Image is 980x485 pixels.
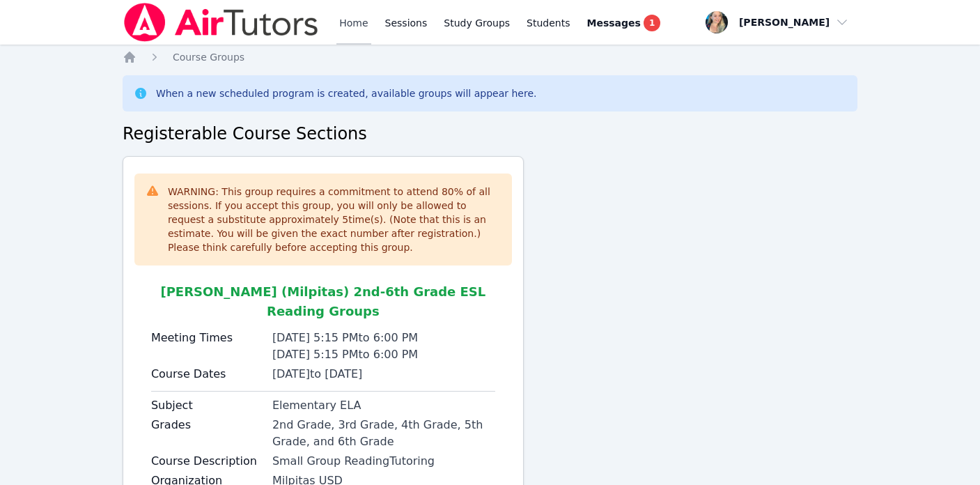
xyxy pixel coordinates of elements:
[587,16,641,30] span: Messages
[151,366,264,383] label: Course Dates
[156,86,537,100] div: When a new scheduled program is created, available groups will appear here.
[173,52,244,63] span: Course Groups
[173,50,244,64] a: Course Groups
[272,330,495,346] div: [DATE] 5:15 PM to 6:00 PM
[123,50,857,64] nav: Breadcrumb
[272,366,495,383] div: [DATE] to [DATE]
[151,453,264,470] label: Course Description
[272,346,495,363] div: [DATE] 5:15 PM to 6:00 PM
[151,417,264,433] label: Grades
[151,330,264,346] label: Meeting Times
[644,15,660,31] span: 1
[272,453,495,470] div: Small Group ReadingTutoring
[272,417,495,450] div: 2nd Grade, 3rd Grade, 4th Grade, 5th Grade, and 6th Grade
[272,397,495,414] div: Elementary ELA
[151,397,264,414] label: Subject
[168,185,501,254] div: WARNING: This group requires a commitment to attend 80 % of all sessions. If you accept this grou...
[123,3,320,42] img: Air Tutors
[123,123,857,145] h2: Registerable Course Sections
[160,284,485,318] span: [PERSON_NAME] (Milpitas) 2nd-6th Grade ESL Reading Groups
